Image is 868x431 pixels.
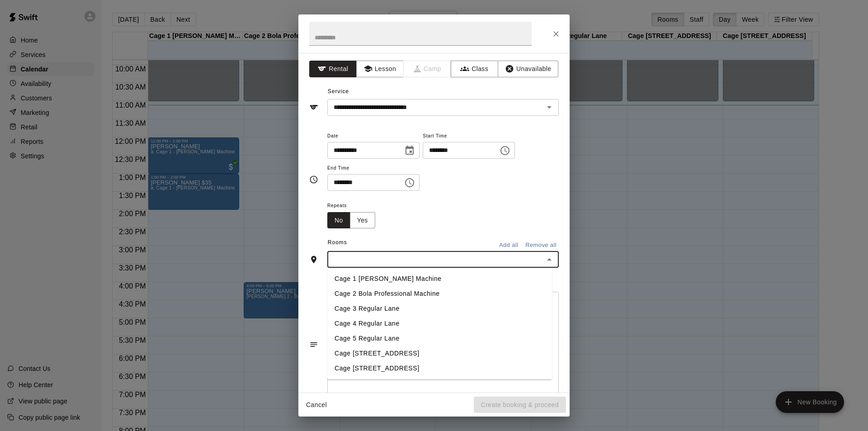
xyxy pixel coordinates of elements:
button: Lesson [356,61,404,77]
button: Unavailable [498,61,558,77]
li: Cage 5 Regular Lane [327,331,552,346]
button: Close [543,253,556,266]
span: Repeats [327,200,382,212]
li: Cage [STREET_ADDRESS] [327,361,552,376]
button: Yes [350,212,375,229]
span: End Time [327,162,420,175]
button: Cancel [302,397,331,413]
div: outlined button group [327,212,375,229]
svg: Timing [309,175,318,184]
button: No [327,212,350,229]
button: Class [451,61,498,77]
button: Remove all [523,238,559,252]
button: Close [548,26,564,42]
button: Choose time, selected time is 6:00 PM [401,174,419,192]
button: Rental [309,61,357,77]
li: Cage 1 [PERSON_NAME] Machine [327,271,552,286]
span: Start Time [423,130,515,142]
li: Cage 2 Bola Professional Machine [327,286,552,301]
span: Rooms [328,239,347,246]
svg: Rooms [309,255,318,264]
svg: Service [309,103,318,112]
li: Cage 4 Regular Lane [327,316,552,331]
li: Cage [STREET_ADDRESS] [327,346,552,361]
button: Choose time, selected time is 11:00 AM [496,142,514,160]
button: Open [543,101,556,114]
button: Add all [494,238,523,252]
li: Cage 3 Regular Lane [327,301,552,316]
button: Choose date, selected date is Aug 16, 2025 [401,142,419,160]
span: Service [328,88,349,95]
span: Camps can only be created in the Services page [404,61,451,77]
svg: Notes [309,340,318,349]
span: Date [327,130,420,142]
